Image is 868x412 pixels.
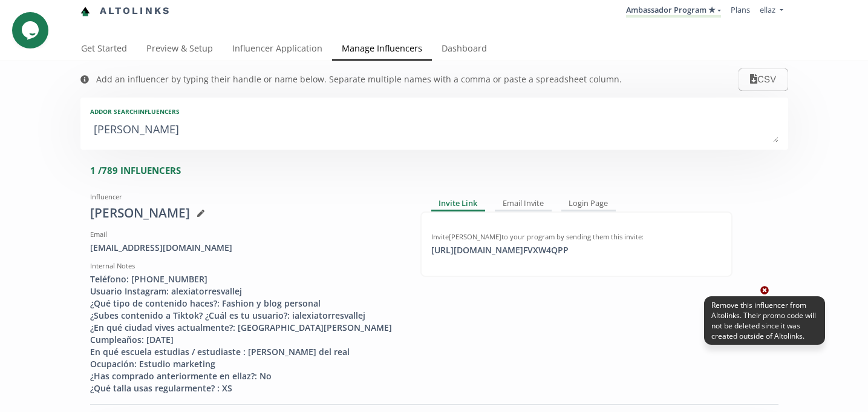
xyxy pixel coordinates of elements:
[90,261,402,271] div: Internal Notes
[80,1,171,21] a: Altolinks
[90,273,402,394] div: Teléfono: [PHONE_NUMBER] Usuario Instagram: alexiatorresvallej ¿Qué tipo de contenido haces?: Fas...
[12,12,51,48] iframe: chat widget
[137,38,223,62] a: Preview & Setup
[424,244,576,256] div: [URL][DOMAIN_NAME] FVXW4QPP
[432,38,497,62] a: Dashboard
[495,197,552,211] div: Email Invite
[704,296,825,345] div: Remove this influencer from Altolinks. Their promo code will not be deleted since it was created ...
[90,204,402,222] div: [PERSON_NAME]
[431,232,722,242] div: Invite [PERSON_NAME] to your program by sending them this invite:
[96,73,622,85] div: Add an influencer by typing their handle or name below. Separate multiple names with a comma or p...
[760,4,775,15] span: ellaz
[90,192,402,202] div: Influencer
[90,230,402,239] div: Email
[80,7,90,16] img: favicon-32x32.png
[760,4,783,18] a: ellaz
[332,38,432,62] a: Manage Influencers
[739,68,788,91] button: CSV
[90,164,788,177] div: 1 / 789 INFLUENCERS
[626,4,721,18] a: Ambassador Program ★
[223,38,332,62] a: Influencer Application
[90,107,778,116] div: Add or search INFLUENCERS
[90,118,778,142] textarea: [PERSON_NAME]
[561,197,616,211] div: Login Page
[431,197,486,211] div: Invite Link
[731,4,750,15] a: Plans
[90,242,402,254] div: [EMAIL_ADDRESS][DOMAIN_NAME]
[71,38,137,62] a: Get Started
